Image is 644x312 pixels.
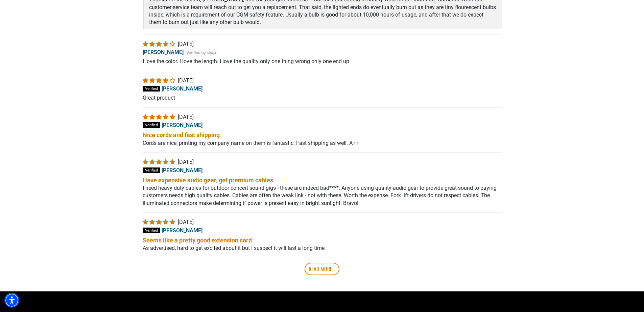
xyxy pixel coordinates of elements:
[305,263,339,275] a: Read More...
[143,244,502,252] p: As advertised, hard to get excited about it but I suspect it will last a long time
[143,49,184,55] span: [PERSON_NAME]
[143,94,502,102] p: Great product
[143,219,176,225] span: 5 star review
[143,236,502,244] b: Seems like a pretty good extension cord
[143,131,502,139] b: Nice cords and fast shipping
[143,159,176,165] span: 5 star review
[178,219,194,225] span: [DATE]
[185,49,218,56] img: Verified by Shop
[4,293,19,308] div: Accessibility Menu
[143,58,502,65] p: I love the color. I love the length. I love the quality only one thing wrong only one end up
[178,159,194,165] span: [DATE]
[143,41,176,47] span: 4 star review
[143,139,502,147] p: Cords are nice, printing my company name on them is fantastic. Fast shipping as well. A++
[143,176,502,184] b: Have expensive audio gear, get premium cables
[162,227,202,233] span: [PERSON_NAME]
[178,114,194,120] span: [DATE]
[143,184,502,207] p: I need heavy duty cables for outdoor concert sound gigs - these are indeed bad . Anyone using qua...
[162,122,202,128] span: [PERSON_NAME]
[178,77,194,84] span: [DATE]
[143,114,176,120] span: 5 star review
[162,167,202,173] span: [PERSON_NAME]
[178,41,194,47] span: [DATE]
[162,85,202,92] span: [PERSON_NAME]
[143,77,176,84] span: 4 star review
